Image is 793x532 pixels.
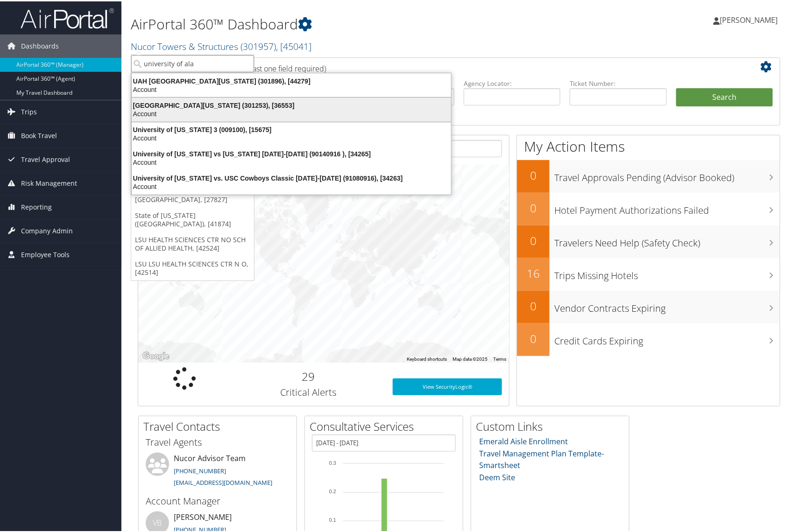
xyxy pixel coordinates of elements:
[517,297,550,313] h2: 0
[174,465,226,474] a: [PHONE_NUMBER]
[21,99,37,122] span: Trips
[126,181,457,189] div: Account
[141,349,171,361] img: Google
[493,355,506,360] a: Terms (opens in new tab)
[141,451,294,490] li: Nucor Advisor Team
[238,385,379,398] h3: Critical Alerts
[21,147,70,170] span: Travel Approval
[554,329,780,346] h3: Credit Cards Expiring
[517,159,780,191] a: 0Travel Approvals Pending (Advisor Booked)
[238,367,379,383] h2: 29
[517,322,780,355] a: 0Credit Cards Expiring
[517,231,550,247] h2: 0
[517,199,550,215] h2: 0
[517,191,780,224] a: 0Hotel Payment Authorizations Failed
[480,435,568,445] a: Emerald Aisle Enrollment
[517,257,780,289] a: 16Trips Missing Hotels
[480,447,604,469] a: Travel Management Plan Template- Smartsheet
[241,39,276,51] span: ( 301957 )
[329,516,336,521] tspan: 0.1
[276,39,312,51] span: , [ 45041 ]
[131,255,254,279] a: LSU LSU HEALTH SCIENCES CTR N O, [42514]
[131,54,254,71] input: Search Accounts
[126,173,457,181] div: University of [US_STATE] vs. USC Cowboys Classic [DATE]-[DATE] (91080916), [34263]
[21,33,59,56] span: Dashboards
[21,6,114,28] img: airportal-logo.png
[554,165,780,183] h3: Travel Approvals Pending (Advisor Booked)
[517,135,780,155] h1: My Action Items
[329,487,336,493] tspan: 0.2
[126,124,457,133] div: University of [US_STATE] 3 (009100), [15675]
[126,148,457,157] div: University of [US_STATE] vs [US_STATE] [DATE]-[DATE] (90140916 ), [34265]
[517,264,550,280] h2: 16
[720,14,778,24] span: [PERSON_NAME]
[131,39,312,51] a: Nucor Towers & Structures
[517,289,780,322] a: 0Vendor Contracts Expiring
[714,5,787,33] a: [PERSON_NAME]
[453,355,488,360] span: Map data ©2025
[310,417,463,433] h2: Consultative Services
[407,355,447,361] button: Keyboard shortcuts
[464,77,560,87] label: Agency Locator:
[517,329,550,345] h2: 0
[21,194,52,217] span: Reporting
[21,218,73,241] span: Company Admin
[145,58,720,74] h2: Airtinerary Lookup
[126,100,457,108] div: [GEOGRAPHIC_DATA][US_STATE] (301253), [36553]
[517,224,780,257] a: 0Travelers Need Help (Safety Check)
[143,417,297,433] h2: Travel Contacts
[126,84,457,92] div: Account
[393,377,503,394] a: View SecurityLogic®
[480,471,516,481] a: Deem Site
[21,242,70,265] span: Employee Tools
[237,62,326,72] span: (at least one field required)
[570,77,666,87] label: Ticket Number:
[126,133,457,141] div: Account
[141,349,171,361] a: Open this area in Google Maps (opens a new window)
[676,87,773,105] button: Search
[126,108,457,117] div: Account
[21,123,57,146] span: Book Travel
[131,206,254,231] a: State of [US_STATE] ([GEOGRAPHIC_DATA]), [41874]
[554,296,780,314] h3: Vendor Contracts Expiring
[174,477,272,485] a: [EMAIL_ADDRESS][DOMAIN_NAME]
[554,263,780,281] h3: Trips Missing Hotels
[21,170,77,194] span: Risk Management
[476,417,629,433] h2: Custom Links
[146,434,290,448] h3: Travel Agents
[329,459,336,464] tspan: 0.3
[517,166,550,182] h2: 0
[554,231,780,248] h3: Travelers Need Help (Safety Check)
[146,493,290,506] h3: Account Manager
[126,76,457,84] div: UAH [GEOGRAPHIC_DATA][US_STATE] (301896), [44279]
[126,157,457,165] div: Account
[554,198,780,216] h3: Hotel Payment Authorizations Failed
[131,190,254,206] a: [GEOGRAPHIC_DATA], [27827]
[131,231,254,255] a: LSU HEALTH SCIENCES CTR NO SCH OF ALLIED HEALTH, [42524]
[131,13,568,33] h1: AirPortal 360™ Dashboard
